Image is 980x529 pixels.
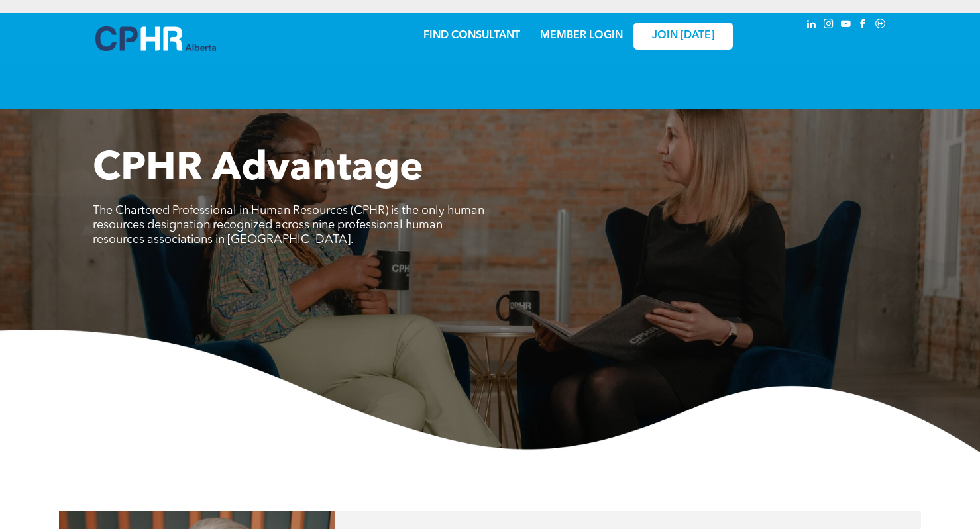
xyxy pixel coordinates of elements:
[804,17,819,34] a: linkedin
[839,17,853,34] a: youtube
[93,205,484,246] span: The Chartered Professional in Human Resources (CPHR) is the only human resources designation reco...
[540,30,623,41] a: MEMBER LOGIN
[423,30,520,41] a: FIND CONSULTANT
[633,23,733,50] a: JOIN [DATE]
[652,30,714,42] span: JOIN [DATE]
[822,17,836,34] a: instagram
[856,17,871,34] a: facebook
[93,150,423,189] span: CPHR Advantage
[95,26,216,51] img: A blue and white logo for cp alberta
[873,17,888,34] a: Social network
